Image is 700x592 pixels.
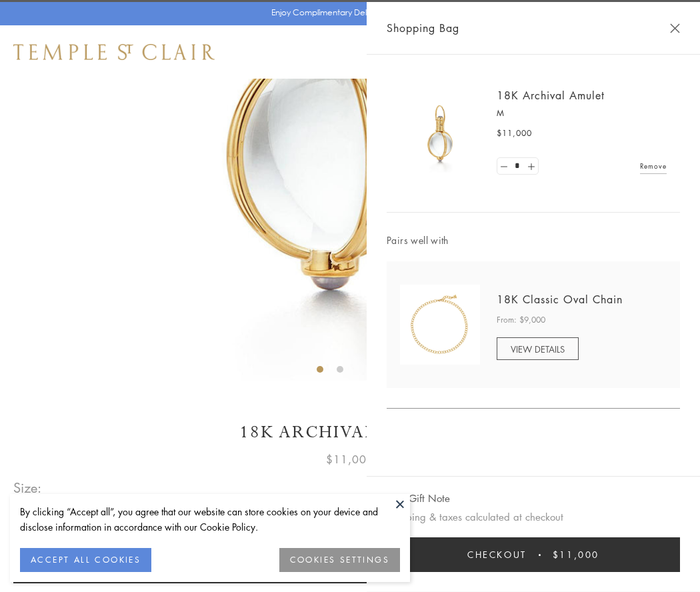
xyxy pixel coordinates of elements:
[497,337,579,360] a: VIEW DETAILS
[271,6,423,19] p: Enjoy Complimentary Delivery & Returns
[553,547,599,562] span: $11,000
[497,292,623,307] a: 18K Classic Oval Chain
[400,285,480,365] img: N88865-OV18
[13,477,43,499] span: Size:
[326,451,374,468] span: $11,000
[497,127,532,140] span: $11,000
[670,23,680,33] button: Close Shopping Bag
[640,159,667,173] a: Remove
[387,537,680,572] button: Checkout $11,000
[387,19,459,37] span: Shopping Bag
[497,88,605,103] a: 18K Archival Amulet
[497,313,545,327] span: From: $9,000
[400,93,480,173] img: 18K Archival Amulet
[524,158,537,175] a: Set quantity to 2
[13,44,215,60] img: Temple St. Clair
[497,107,667,120] p: M
[387,490,450,507] button: Add Gift Note
[387,233,680,248] span: Pairs well with
[20,504,400,535] div: By clicking “Accept all”, you agree that our website can store cookies on your device and disclos...
[467,547,527,562] span: Checkout
[20,548,151,572] button: ACCEPT ALL COOKIES
[387,509,680,525] p: Shipping & taxes calculated at checkout
[497,158,511,175] a: Set quantity to 0
[511,343,565,355] span: VIEW DETAILS
[13,421,687,444] h1: 18K Archival Amulet
[279,548,400,572] button: COOKIES SETTINGS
